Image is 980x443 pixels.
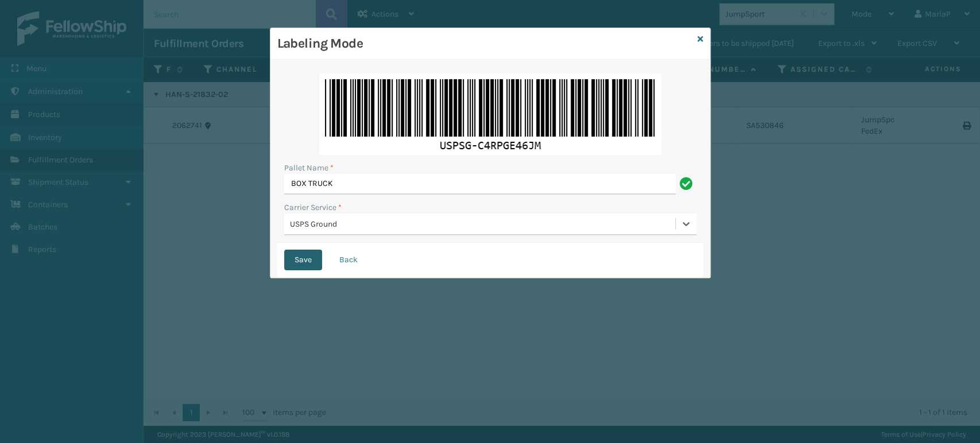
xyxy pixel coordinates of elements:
[284,250,322,270] button: Save
[284,201,342,213] label: Carrier Service
[277,35,693,52] h3: Labeling Mode
[284,162,334,174] label: Pallet Name
[329,250,368,270] button: Back
[290,218,676,230] div: USPS Ground
[319,73,661,155] img: 2RBeeEAAAAGSURBVAMAXlfC6k1QlWAAAAAASUVORK5CYII=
